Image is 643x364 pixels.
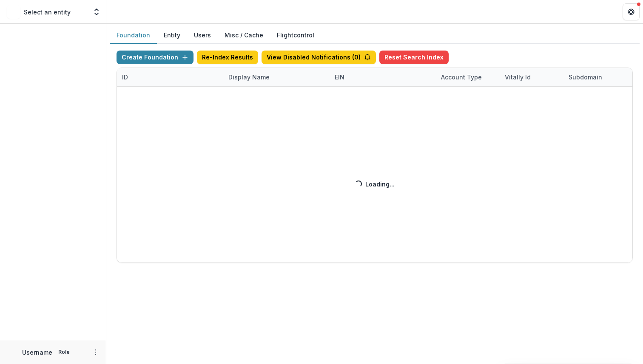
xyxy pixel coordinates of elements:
[187,27,218,44] button: Users
[157,27,187,44] button: Entity
[623,3,640,20] button: Get Help
[91,3,102,20] button: Open entity switcher
[110,27,157,44] button: Foundation
[91,347,101,357] button: More
[24,8,71,17] p: Select an entity
[218,27,270,44] button: Misc / Cache
[22,348,52,357] p: Username
[56,348,72,356] p: Role
[277,31,314,40] a: Flightcontrol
